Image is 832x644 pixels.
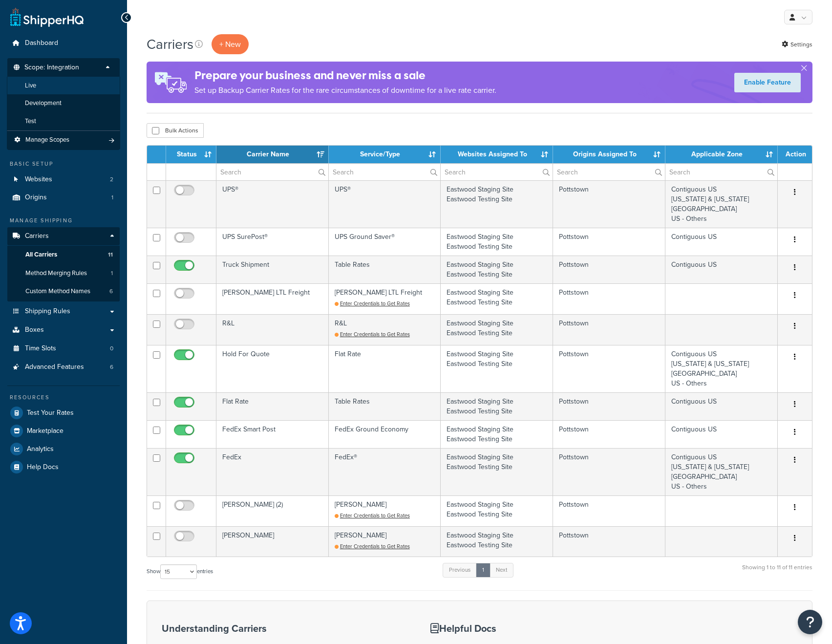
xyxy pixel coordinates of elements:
[553,180,665,228] td: Pottstown
[216,164,328,180] input: Search
[194,67,496,84] h4: Prepare your business and never miss a sale
[27,463,59,472] span: Help Docs
[778,146,812,163] th: Action
[216,448,329,495] td: FedEx
[665,228,778,256] td: Contiguous US
[7,458,120,476] a: Help Docs
[25,326,44,334] span: Boxes
[194,84,496,97] p: Set up Backup Carrier Rates for the rare circumstances of downtime for a live rate carrier.
[329,314,441,345] td: R&L
[329,164,441,180] input: Search
[7,282,120,301] li: Custom Method Names
[24,64,79,72] span: Scope: Integration
[441,180,553,228] td: Eastwood Staging Site Eastwood Testing Site
[7,112,120,130] li: Test
[111,193,113,202] span: 1
[329,256,441,283] td: Table Rates
[147,123,204,138] button: Bulk Actions
[162,623,406,634] h3: Understanding Carriers
[329,495,441,526] td: [PERSON_NAME]
[27,409,74,417] span: Test Your Rates
[335,542,410,550] a: Enter Credentials to Get Rates
[441,526,553,557] td: Eastwood Staging Site Eastwood Testing Site
[441,314,553,345] td: Eastwood Staging Site Eastwood Testing Site
[25,287,90,296] span: Custom Method Names
[7,358,120,376] a: Advanced Features 6
[329,283,441,314] td: [PERSON_NAME] LTL Freight
[7,216,120,225] div: Manage Shipping
[553,448,665,495] td: Pottstown
[7,358,120,376] li: Advanced Features
[441,256,553,283] td: Eastwood Staging Site Eastwood Testing Site
[553,164,665,180] input: Search
[441,345,553,392] td: Eastwood Staging Site Eastwood Testing Site
[553,146,665,163] th: Origins Assigned To: activate to sort column ascending
[216,495,329,526] td: [PERSON_NAME] (2)
[25,344,56,353] span: Time Slots
[7,246,120,264] li: All Carriers
[553,256,665,283] td: Pottstown
[7,264,120,282] a: Method Merging Rules 1
[160,564,197,579] select: Showentries
[25,307,70,316] span: Shipping Rules
[430,623,558,634] h3: Helpful Docs
[798,610,822,634] button: Open Resource Center
[12,136,115,144] a: Manage Scopes
[25,363,84,371] span: Advanced Features
[216,228,329,256] td: UPS SurePost®
[7,171,120,189] li: Websites
[7,321,120,339] li: Boxes
[340,300,410,307] span: Enter Credentials to Get Rates
[490,563,513,578] a: Next
[7,422,120,440] a: Marketplace
[665,180,778,228] td: Contiguous US [US_STATE] & [US_STATE] [GEOGRAPHIC_DATA] US - Others
[7,171,120,189] a: Websites 2
[25,99,62,107] span: Development
[7,393,120,402] div: Resources
[441,228,553,256] td: Eastwood Staging Site Eastwood Testing Site
[553,392,665,420] td: Pottstown
[147,564,213,579] label: Show entries
[335,330,410,338] a: Enter Credentials to Get Rates
[329,146,441,163] th: Service/Type: activate to sort column ascending
[7,404,120,422] a: Test Your Rates
[665,256,778,283] td: Contiguous US
[340,542,410,550] span: Enter Credentials to Get Rates
[329,526,441,557] td: [PERSON_NAME]
[27,445,54,453] span: Analytics
[742,562,812,583] div: Showing 1 to 11 of 11 entries
[734,73,801,92] a: Enable Feature
[553,526,665,557] td: Pottstown
[340,330,410,338] span: Enter Credentials to Get Rates
[216,314,329,345] td: R&L
[553,314,665,345] td: Pottstown
[553,228,665,256] td: Pottstown
[147,35,193,54] h1: Carriers
[329,392,441,420] td: Table Rates
[110,344,113,353] span: 0
[216,526,329,557] td: [PERSON_NAME]
[441,420,553,448] td: Eastwood Staging Site Eastwood Testing Site
[25,39,58,47] span: Dashboard
[441,392,553,420] td: Eastwood Staging Site Eastwood Testing Site
[7,77,120,95] li: Live
[329,345,441,392] td: Flat Rate
[335,300,410,307] a: Enter Credentials to Get Rates
[216,180,329,228] td: UPS®
[329,420,441,448] td: FedEx Ground Economy
[665,392,778,420] td: Contiguous US
[7,302,120,321] a: Shipping Rules
[25,136,69,144] span: Manage Scopes
[553,495,665,526] td: Pottstown
[441,146,553,163] th: Websites Assigned To: activate to sort column ascending
[340,512,410,519] span: Enter Credentials to Get Rates
[216,283,329,314] td: [PERSON_NAME] LTL Freight
[329,228,441,256] td: UPS Ground Saver®
[553,283,665,314] td: Pottstown
[7,340,120,358] a: Time Slots 0
[441,448,553,495] td: Eastwood Staging Site Eastwood Testing Site
[110,175,113,184] span: 2
[782,38,812,51] a: Settings
[7,440,120,458] a: Analytics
